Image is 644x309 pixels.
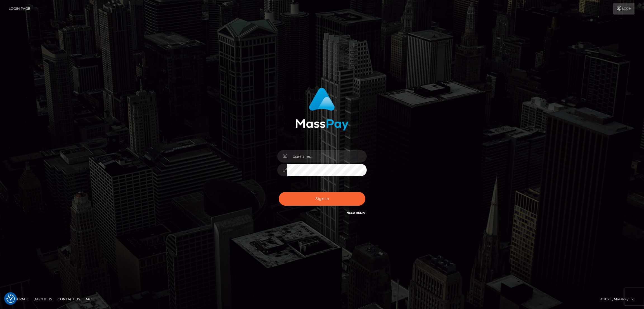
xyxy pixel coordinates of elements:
[600,296,640,302] div: © 2025 , MassPay Inc.
[347,211,365,215] a: Need Help?
[6,294,15,303] img: Revisit consent button
[55,295,82,303] a: Contact Us
[295,88,349,130] img: MassPay Login
[287,150,367,163] input: Username...
[9,3,30,15] a: Login Page
[613,3,634,15] a: Login
[6,295,31,303] a: Homepage
[6,294,15,303] button: Consent Preferences
[32,295,54,303] a: About Us
[279,192,365,206] button: Sign in
[83,295,94,303] a: API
